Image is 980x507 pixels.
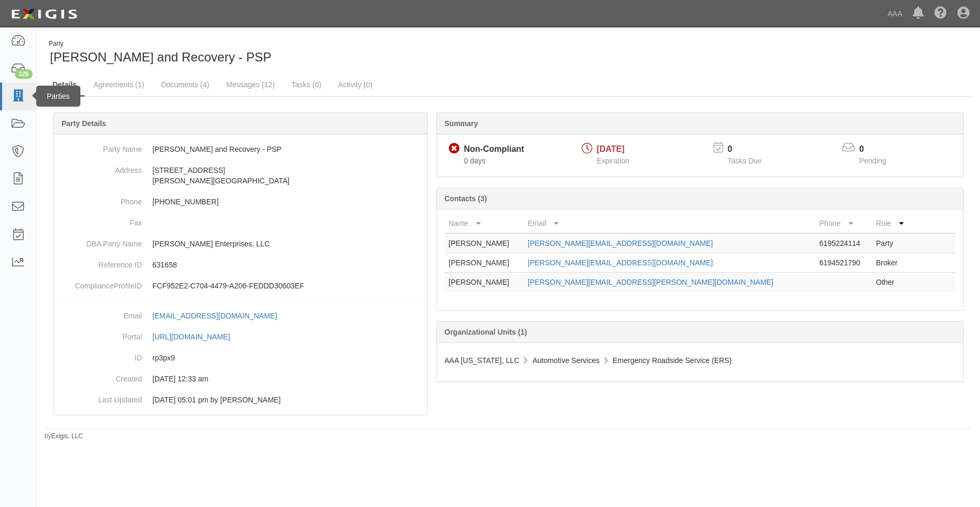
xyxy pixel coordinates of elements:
[58,368,142,384] dt: Created
[528,278,773,286] a: [PERSON_NAME][EMAIL_ADDRESS][PERSON_NAME][DOMAIN_NAME]
[36,86,80,107] div: Parties
[464,143,524,156] div: Non-Compliant
[872,233,913,253] td: Party
[15,69,33,79] div: 326
[528,258,713,267] a: [PERSON_NAME][EMAIL_ADDRESS][DOMAIN_NAME]
[445,194,487,203] b: Contacts (3)
[152,312,288,320] a: [EMAIL_ADDRESS][DOMAIN_NAME]
[51,432,83,440] a: Exigis, LLC
[597,144,625,153] span: [DATE]
[528,239,713,247] a: [PERSON_NAME][EMAIL_ADDRESS][DOMAIN_NAME]
[532,356,600,365] span: Automotive Services
[58,347,423,368] dd: rp3px9
[445,119,478,128] b: Summary
[727,143,775,156] p: 0
[152,281,423,291] p: FCF952E2-C704-4479-A206-FEDDD30603EF
[153,74,217,95] a: Documents (4)
[152,260,423,270] p: 631658
[815,253,872,273] td: 6194521790
[58,305,142,321] dt: Email
[50,50,271,64] span: [PERSON_NAME] and Recovery - PSP
[445,233,524,253] td: [PERSON_NAME]
[613,356,731,365] span: Emergency Roadside Service (ERS)
[445,356,520,365] span: AAA [US_STATE], LLC
[58,160,423,191] dd: [STREET_ADDRESS] [PERSON_NAME][GEOGRAPHIC_DATA]
[152,239,423,249] p: [PERSON_NAME] Enterprises, LLC
[8,5,80,24] img: logo-5460c22ac91f19d4615b14bd174203de0afe785f0fc80cf4dbbc73dc1793850b.png
[49,39,271,48] div: Party
[58,191,142,207] dt: Phone
[58,389,423,410] dd: 11/25/2024 05:01 pm by Benjamin Tully
[445,273,524,292] td: [PERSON_NAME]
[58,233,142,249] dt: DBA Party Name
[727,157,761,165] span: Tasks Due
[872,273,913,292] td: Other
[58,212,142,228] dt: Fax
[882,3,907,24] a: AAA
[331,74,380,95] a: Activity (0)
[45,432,83,441] small: by
[815,233,872,253] td: 6195224114
[445,328,527,336] b: Organizational Units (1)
[815,214,872,233] th: Phone
[45,39,501,66] div: Angelos Towing and Recovery - PSP
[218,74,283,95] a: Messages (12)
[58,139,423,160] dd: [PERSON_NAME] and Recovery - PSP
[284,74,329,95] a: Tasks (0)
[464,157,486,165] span: Since 10/07/2025
[58,368,423,389] dd: 03/10/2023 12:33 am
[58,389,142,405] dt: Last Updated
[449,143,460,154] i: Non-Compliant
[58,326,142,342] dt: Portal
[597,157,630,165] span: Expiration
[152,333,242,341] a: [URL][DOMAIN_NAME]
[152,311,277,321] div: [EMAIL_ADDRESS][DOMAIN_NAME]
[934,7,947,20] i: Help Center - Complianz
[58,139,142,154] dt: Party Name
[872,253,913,273] td: Broker
[445,253,524,273] td: [PERSON_NAME]
[58,191,423,212] dd: [PHONE_NUMBER]
[523,214,815,233] th: Email
[58,254,142,270] dt: Reference ID
[58,160,142,175] dt: Address
[859,143,899,156] p: 0
[58,275,142,291] dt: ComplianceProfileID
[872,214,913,233] th: Role
[58,347,142,363] dt: ID
[61,119,106,128] b: Party Details
[86,74,152,95] a: Agreements (1)
[45,74,85,97] a: Details
[445,214,524,233] th: Name
[859,157,886,165] span: Pending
